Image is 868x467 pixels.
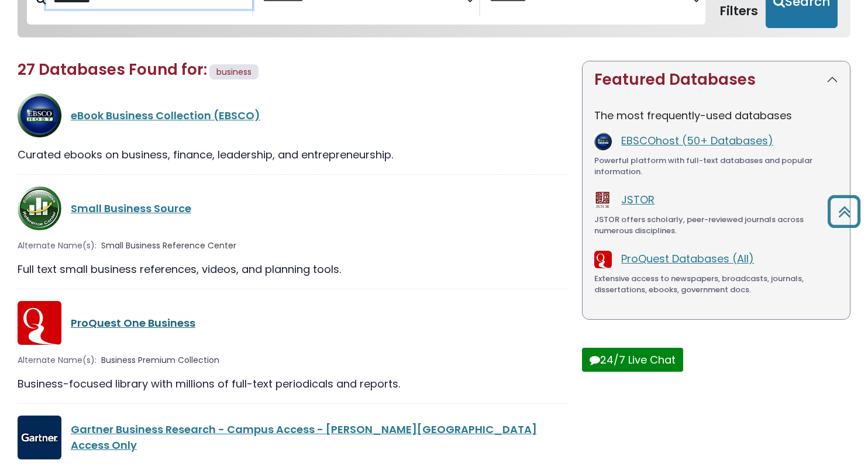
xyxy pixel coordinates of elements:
div: Powerful platform with full-text databases and popular information. [594,155,838,178]
a: Back to Top [823,200,865,222]
button: 24/7 Live Chat [582,348,683,372]
div: JSTOR offers scholarly, peer-reviewed journals across numerous disciplines. [594,214,838,237]
p: The most frequently-used databases [594,108,838,123]
a: ProQuest Databases (All) [621,251,754,266]
span: business [216,66,252,78]
a: EBSCOhost (50+ Databases) [621,133,773,148]
span: Business Premium Collection [101,354,219,366]
button: Featured Databases [583,61,850,98]
a: eBook Business Collection (EBSCO) [71,108,260,123]
a: JSTOR [621,192,655,207]
span: Small Business Reference Center [101,240,236,252]
div: Full text small business references, videos, and planning tools. [18,261,568,277]
span: Alternate Name(s): [18,354,97,366]
a: Small Business Source [71,201,191,216]
span: Alternate Name(s): [18,240,97,252]
span: 27 Databases Found for: [18,59,207,80]
div: Extensive access to newspapers, broadcasts, journals, dissertations, ebooks, government docs. [594,273,838,296]
a: Gartner Business Research - Campus Access - [PERSON_NAME][GEOGRAPHIC_DATA] Access Only [71,422,537,452]
div: Curated ebooks on business, finance, leadership, and entrepreneurship. [18,147,568,162]
a: ProQuest One Business [71,316,195,330]
div: Business-focused library with millions of full-text periodicals and reports. [18,376,568,392]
